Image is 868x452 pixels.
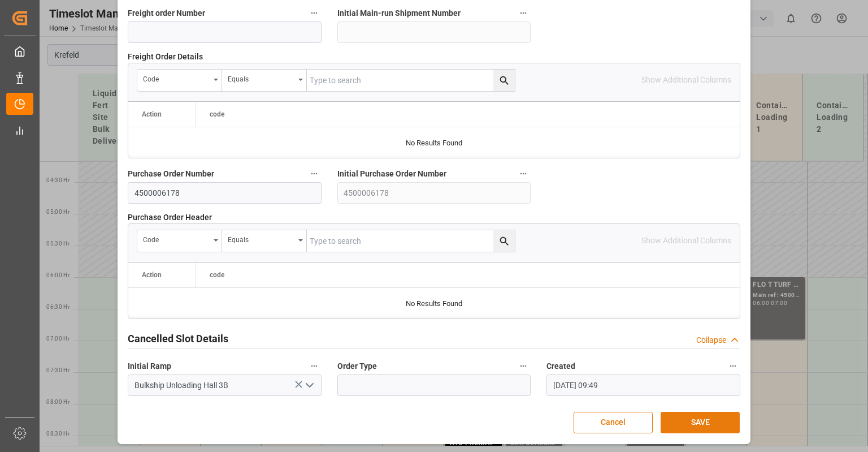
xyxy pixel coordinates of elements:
[142,271,162,279] div: Action
[516,166,531,181] button: Initial Purchase Order Number
[726,359,740,373] button: Created
[142,110,162,118] div: Action
[222,70,307,91] button: open menu
[222,230,307,252] button: open menu
[337,360,377,372] span: Order Type
[574,412,653,433] button: Cancel
[128,360,171,372] span: Initial Ramp
[337,7,461,19] span: Initial Main-run Shipment Number
[128,374,322,396] input: Type to search/select
[137,70,222,91] button: open menu
[307,6,322,20] button: Freight order Number
[661,412,740,433] button: SAVE
[128,7,205,19] span: Freight order Number
[307,230,515,252] input: Type to search
[137,230,222,252] button: open menu
[143,232,210,245] div: code
[307,70,515,91] input: Type to search
[128,212,212,223] span: Purchase Order Header
[516,359,531,373] button: Order Type
[128,168,214,180] span: Purchase Order Number
[128,51,203,63] span: Freight Order Details
[493,230,515,252] button: search button
[516,6,531,20] button: Initial Main-run Shipment Number
[300,377,317,394] button: open menu
[228,232,294,245] div: Equals
[546,360,575,372] span: Created
[307,359,322,373] button: Initial Ramp
[493,70,515,91] button: search button
[337,168,446,180] span: Initial Purchase Order Number
[696,334,726,346] div: Collapse
[128,331,228,346] h2: Cancelled Slot Details
[307,166,322,181] button: Purchase Order Number
[143,71,210,84] div: code
[546,374,740,396] input: DD.MM.YYYY HH:MM
[210,110,224,118] span: code
[228,71,294,84] div: Equals
[210,271,224,279] span: code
